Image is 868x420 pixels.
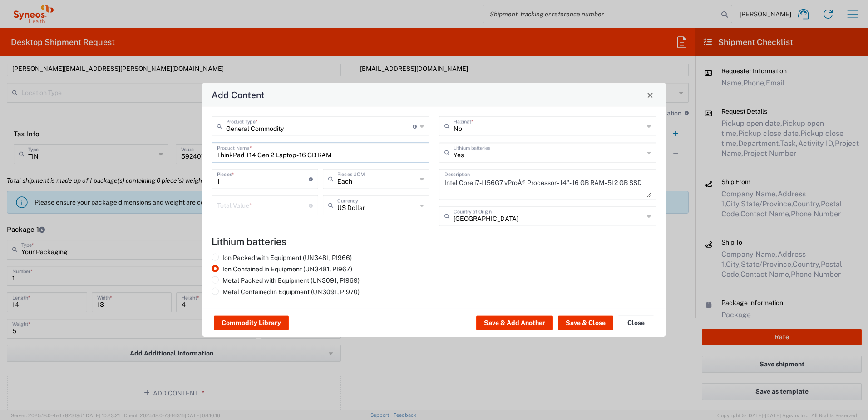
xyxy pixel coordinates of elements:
h4: Lithium batteries [212,236,656,247]
button: Close [618,316,654,330]
button: Close [644,89,656,101]
label: Metal Packed with Equipment (UN3091, PI969) [212,276,360,285]
label: Ion Packed with Equipment (UN3481, PI966) [212,254,352,262]
button: Save & Close [558,316,613,330]
button: Save & Add Another [476,316,553,330]
h4: Add Content [212,88,265,101]
label: Ion Contained in Equipment (UN3481, PI967) [212,265,352,273]
label: Metal Contained in Equipment (UN3091, PI970) [212,288,360,296]
button: Commodity Library [214,316,289,330]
